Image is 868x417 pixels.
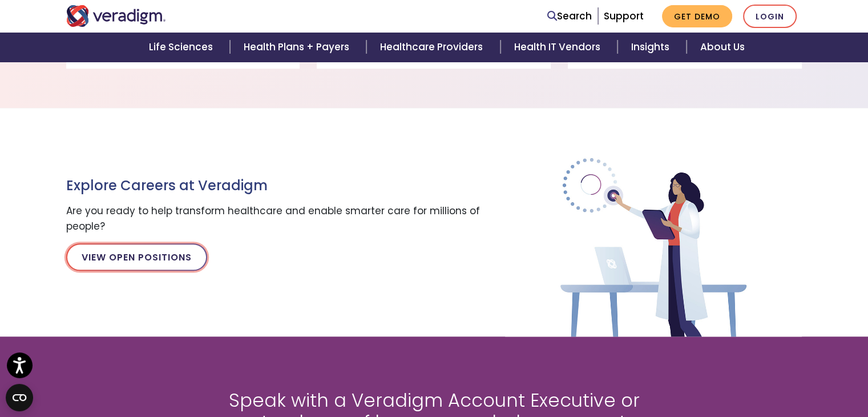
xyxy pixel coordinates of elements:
[6,384,33,411] button: Open CMP widget
[66,203,488,234] p: Are you ready to help transform healthcare and enable smarter care for millions of people?
[230,33,366,62] a: Health Plans + Payers
[66,243,207,271] a: View Open Positions
[662,5,732,27] a: Get Demo
[500,33,617,62] a: Health IT Vendors
[66,5,166,27] img: Veradigm logo
[687,33,758,62] a: About Us
[366,33,500,62] a: Healthcare Providers
[547,9,592,24] a: Search
[743,5,797,28] a: Login
[617,33,687,62] a: Insights
[135,33,230,62] a: Life Sciences
[66,178,488,194] h3: Explore Careers at Veradigm
[604,9,644,23] a: Support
